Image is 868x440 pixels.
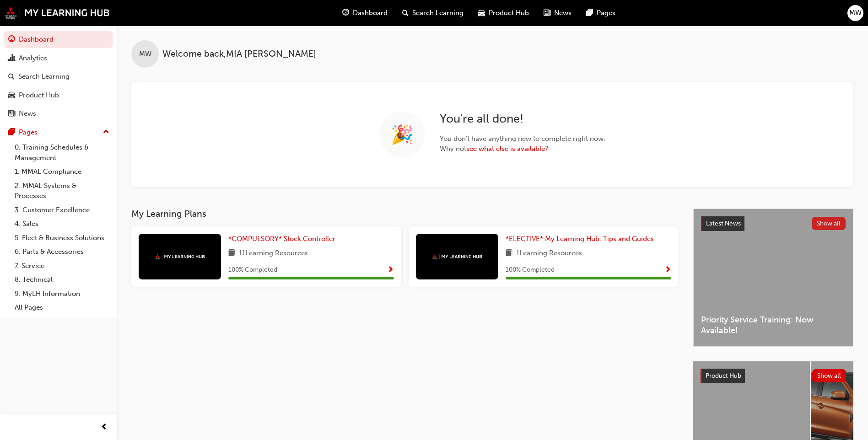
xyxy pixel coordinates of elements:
[440,134,605,144] span: You don ' t have anything new to complete right now.
[693,209,853,347] a: Latest NewsShow allPriority Service Training: Now Available!
[440,112,605,126] h2: You ' re all done!
[139,49,151,59] span: MW
[516,248,582,259] span: 1 Learning Resources
[11,245,113,259] a: 6. Parts & Accessories
[228,265,277,275] span: 100 % Completed
[471,4,536,22] a: car-iconProduct Hub
[4,87,113,104] a: Product Hub
[664,264,671,276] button: Show Progress
[162,49,316,59] span: Welcome back , MIA [PERSON_NAME]
[101,422,108,433] span: prev-icon
[11,273,113,287] a: 8. Technical
[432,254,482,260] img: mmal
[478,7,485,19] span: car-icon
[387,266,394,274] span: Show Progress
[4,29,113,124] button: DashboardAnalyticsSearch LearningProduct HubNews
[536,4,579,22] a: news-iconNews
[11,300,113,315] a: All Pages
[4,124,113,141] button: Pages
[586,7,593,19] span: pages-icon
[579,4,623,22] a: pages-iconPages
[395,4,471,22] a: search-iconSearch Learning
[5,7,110,19] img: mmal
[489,8,529,18] span: Product Hub
[18,71,70,82] div: Search Learning
[402,7,409,19] span: search-icon
[11,140,113,165] a: 0. Training Schedules & Management
[812,217,846,230] button: Show all
[353,8,388,18] span: Dashboard
[103,126,109,138] span: up-icon
[11,203,113,217] a: 3. Customer Excellence
[239,248,308,259] span: 11 Learning Resources
[440,144,605,154] span: Why not
[701,315,846,335] span: Priority Service Training: Now Available!
[19,127,38,138] div: Pages
[506,248,512,259] span: book-icon
[506,235,654,243] span: *ELECTIVE* My Learning Hub: Tips and Guides
[4,68,113,85] a: Search Learning
[11,287,113,301] a: 9. MyLH Information
[155,254,205,260] img: mmal
[544,7,550,19] span: news-icon
[11,231,113,245] a: 5. Fleet & Business Solutions
[8,73,15,81] span: search-icon
[19,53,47,64] div: Analytics
[706,372,741,380] span: Product Hub
[228,248,235,259] span: book-icon
[812,369,846,382] button: Show all
[8,36,15,44] span: guage-icon
[554,8,571,18] span: News
[11,179,113,203] a: 2. MMAL Systems & Processes
[8,129,15,137] span: pages-icon
[19,90,59,101] div: Product Hub
[701,369,846,383] a: Product HubShow all
[412,8,464,18] span: Search Learning
[387,264,394,276] button: Show Progress
[506,234,658,244] a: *ELECTIVE* My Learning Hub: Tips and Guides
[4,105,113,122] a: News
[335,4,395,22] a: guage-iconDashboard
[228,234,339,244] a: *COMPULSORY* Stock Controller
[19,108,36,119] div: News
[391,129,414,140] span: 🎉
[11,165,113,179] a: 1. MMAL Compliance
[701,216,846,231] a: Latest NewsShow all
[228,235,335,243] span: *COMPULSORY* Stock Controller
[706,220,741,227] span: Latest News
[342,7,349,19] span: guage-icon
[847,5,863,21] button: MW
[849,8,862,18] span: MW
[8,54,15,63] span: chart-icon
[506,265,555,275] span: 100 % Completed
[11,259,113,273] a: 7. Service
[4,50,113,67] a: Analytics
[466,145,548,153] a: see what else is available?
[664,266,671,274] span: Show Progress
[597,8,615,18] span: Pages
[11,217,113,231] a: 4. Sales
[8,110,15,118] span: news-icon
[8,91,15,100] span: car-icon
[131,209,679,219] h3: My Learning Plans
[4,31,113,48] a: Dashboard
